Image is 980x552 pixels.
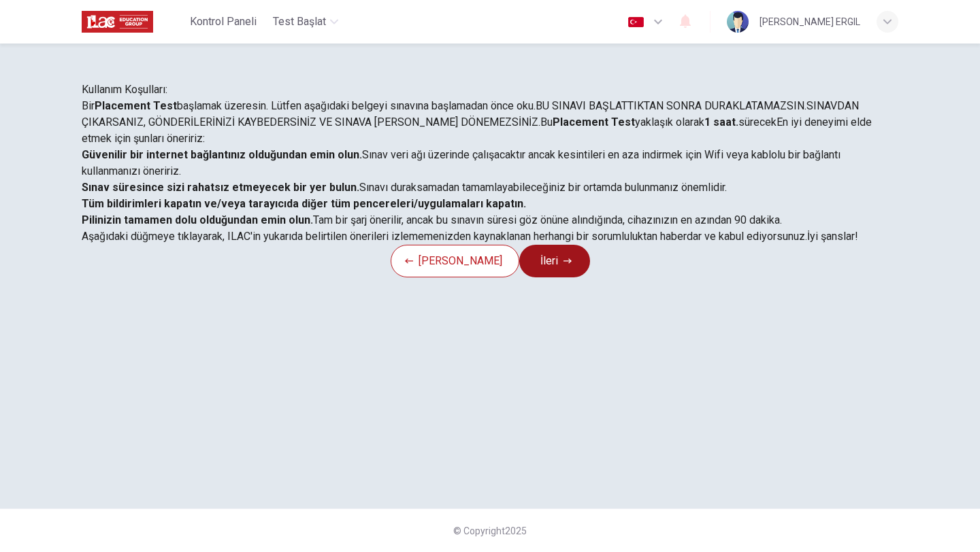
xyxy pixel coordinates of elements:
strong: Güvenilir bir internet bağlantınız olduğundan emin olun. [82,148,362,161]
button: Kontrol Paneli [184,10,262,34]
img: Profile picture [727,11,749,33]
img: ILAC logo [82,8,153,35]
span: Kontrol Paneli [190,14,257,30]
strong: Sınav süresince sizi rahatsız etmeyecek bir yer bulun. [82,181,359,194]
button: Test Başlat [267,10,344,34]
button: [PERSON_NAME] [391,245,519,277]
span: İyi şanslar! [807,230,858,243]
span: Bu yaklaşık olarak sürecek [540,116,777,128]
span: Sınavı duraksamadan tamamlayabileceğiniz bir ortamda bulunmanız önemlidir. [82,181,727,194]
strong: Tüm bildirimleri kapatın ve/veya tarayıcıda diğer tüm pencereleri/uygulamaları kapatın. [82,197,526,210]
strong: Pilinizin tamamen dolu olduğundan emin olun. [82,213,313,226]
span: Sınav veri ağı üzerinde çalışacaktır ancak kesintileri en aza indirmek için Wifi veya kablolu bir... [82,148,840,177]
span: BU SINAVI BAŞLATTIKTAN SONRA DURAKLATAMAZSIN. [536,99,806,112]
img: tr [627,17,644,27]
span: Bir başlamak üzeresin. Lütfen aşağıdaki belgeyi sınavına başlamadan önce oku. [82,99,536,112]
strong: Placement Test [95,99,177,112]
a: ILAC logo [82,8,184,35]
span: Kullanım Koşulları: [82,83,167,96]
span: Aşağıdaki düğmeye tıklayarak, ILAC'in yukarıda belirtilen önerileri izlememenizden kaynaklanan he... [82,230,807,243]
strong: Placement Test [553,116,635,128]
strong: 1 saat. [704,116,738,128]
span: Tam bir şarj önerilir, ancak bu sınavın süresi göz önüne alındığında, cihazınızın en azından 90 d... [82,213,782,226]
button: İleri [519,245,590,277]
span: © Copyright 2025 [453,525,527,536]
div: [PERSON_NAME] ERGIL [759,14,860,30]
span: Test Başlat [273,14,326,30]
